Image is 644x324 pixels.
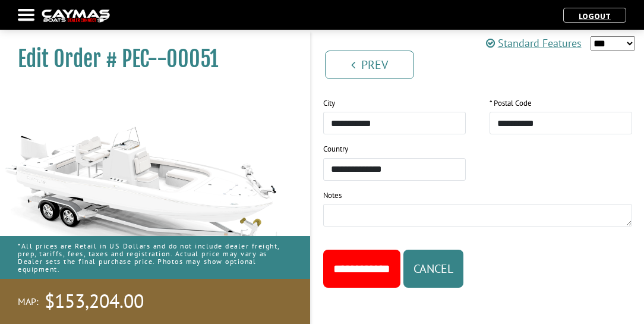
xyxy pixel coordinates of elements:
h1: Edit Order # PEC--00051 [18,46,280,73]
a: Logout [573,11,617,21]
a: Standard Features [486,35,582,51]
label: * Postal Code [490,97,532,109]
label: Notes [323,190,342,202]
img: caymas-dealer-connect-2ed40d3bc7270c1d8d7ffb4b79bf05adc795679939227970def78ec6f6c03838.gif [42,10,110,22]
button: Cancel [403,250,463,288]
span: $153,204.00 [45,289,144,314]
label: Country [323,143,348,155]
p: *All prices are Retail in US Dollars and do not include dealer freight, prep, tariffs, fees, taxe... [18,236,292,279]
a: Prev [325,51,414,79]
span: MAP: [18,295,39,308]
ul: Pagination [322,49,644,79]
label: City [323,97,335,109]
